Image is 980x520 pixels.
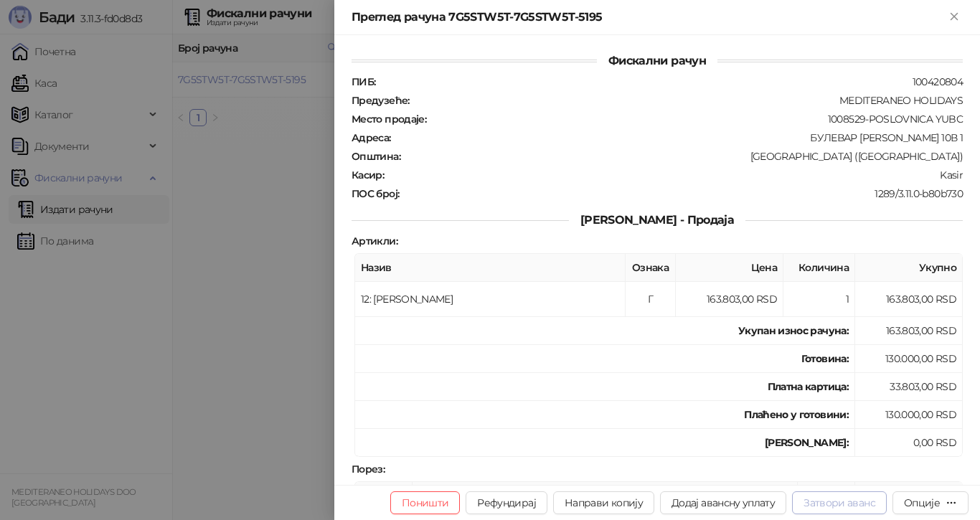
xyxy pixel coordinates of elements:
[855,429,963,457] td: 0,00 RSD
[385,169,964,181] div: Kasir
[413,482,798,510] th: Име
[801,352,849,365] strong: Готовина :
[855,254,963,282] th: Укупно
[855,345,963,373] td: 130.000,00 RSD
[855,373,963,401] td: 33.803,00 RSD
[377,75,964,88] div: 100420804
[352,113,426,126] strong: Место продаје :
[892,491,969,514] button: Опције
[660,491,786,514] button: Додај авансну уплату
[744,408,849,421] strong: Плаћено у готовини:
[355,254,626,282] th: Назив
[855,401,963,429] td: 130.000,00 RSD
[355,282,626,317] td: 12: [PERSON_NAME]
[855,482,963,510] th: Порез
[597,54,717,67] span: Фискални рачун
[352,150,400,163] strong: Општина :
[565,496,643,509] span: Направи копију
[352,9,946,26] div: Преглед рачуна 7G5STW5T-7G5STW5T-5195
[626,254,676,282] th: Ознака
[768,380,849,393] strong: Платна картица :
[765,436,849,449] strong: [PERSON_NAME]:
[428,113,964,126] div: 1008529-POSLOVNICA YUBC
[946,9,963,26] button: Close
[676,282,783,317] td: 163.803,00 RSD
[783,254,855,282] th: Количина
[355,482,413,510] th: Ознака
[392,131,964,144] div: БУЛЕВАР [PERSON_NAME] 10В 1
[676,254,783,282] th: Цена
[569,213,745,227] span: [PERSON_NAME] - Продаја
[783,282,855,317] td: 1
[855,282,963,317] td: 163.803,00 RSD
[904,496,940,509] div: Опције
[738,324,849,337] strong: Укупан износ рачуна :
[352,131,391,144] strong: Адреса :
[553,491,654,514] button: Направи копију
[466,491,547,514] button: Рефундирај
[390,491,461,514] button: Поништи
[798,482,855,510] th: Стопа
[352,169,384,181] strong: Касир :
[352,235,397,247] strong: Артикли :
[411,94,964,107] div: MEDITERANEO HOLIDAYS
[402,150,964,163] div: [GEOGRAPHIC_DATA] ([GEOGRAPHIC_DATA])
[352,94,410,107] strong: Предузеће :
[352,187,399,200] strong: ПОС број :
[352,463,385,476] strong: Порез :
[626,282,676,317] td: Г
[400,187,964,200] div: 1289/3.11.0-b80b730
[855,317,963,345] td: 163.803,00 RSD
[792,491,887,514] button: Затвори аванс
[352,75,375,88] strong: ПИБ :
